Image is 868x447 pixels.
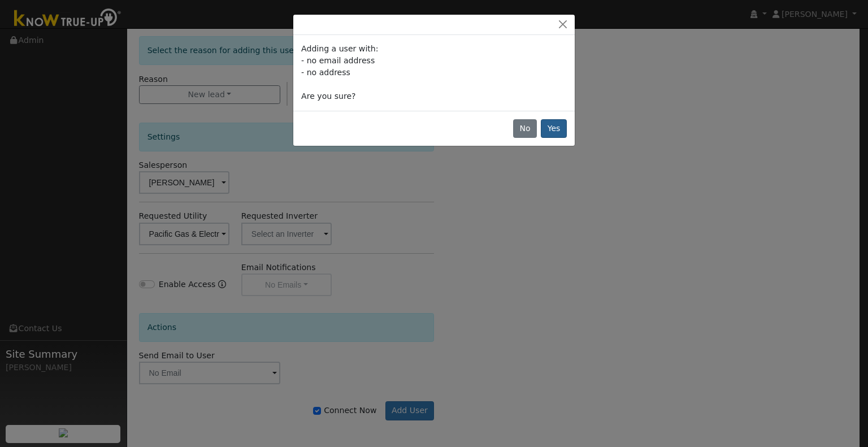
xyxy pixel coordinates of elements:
[301,44,378,53] span: Adding a user with:
[513,119,537,138] button: No
[555,19,571,31] button: Close
[301,92,355,101] span: Are you sure?
[541,119,567,138] button: Yes
[301,68,350,77] span: - no address
[301,56,375,65] span: - no email address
